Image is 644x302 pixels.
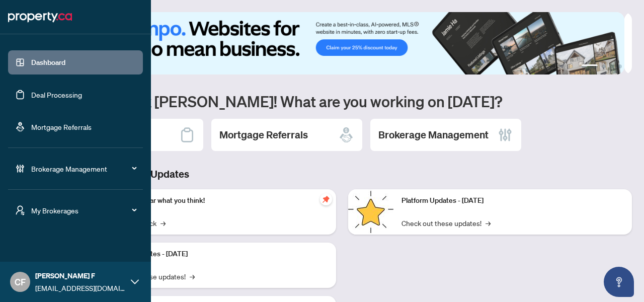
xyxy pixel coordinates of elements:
span: → [190,271,195,282]
span: [PERSON_NAME] F [35,270,126,281]
img: logo [8,9,72,25]
a: Mortgage Referrals [31,122,92,131]
img: Slide 0 [52,12,624,74]
a: Deal Processing [31,90,82,99]
span: My Brokerages [31,205,136,216]
a: Dashboard [31,58,65,67]
span: → [486,217,491,229]
span: Brokerage Management [31,163,136,174]
p: Platform Updates - [DATE] [106,249,328,260]
button: 3 [610,64,614,68]
a: Check out these updates!→ [401,217,491,229]
img: Platform Updates - June 23, 2025 [348,189,393,235]
h2: Brokerage Management [378,128,489,142]
h3: Brokerage & Industry Updates [52,167,632,181]
span: CF [15,275,26,289]
p: Platform Updates - [DATE] [401,195,624,206]
p: We want to hear what you think! [106,195,328,206]
button: 2 [602,64,606,68]
h2: Mortgage Referrals [219,128,308,142]
button: 1 [582,64,598,68]
h1: Welcome back [PERSON_NAME]! What are you working on [DATE]? [52,92,632,111]
span: [EMAIL_ADDRESS][DOMAIN_NAME] [35,282,126,293]
span: → [160,217,166,229]
span: pushpin [320,193,332,205]
span: user-switch [15,205,25,215]
button: Open asap [604,267,634,297]
button: 4 [618,64,622,68]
